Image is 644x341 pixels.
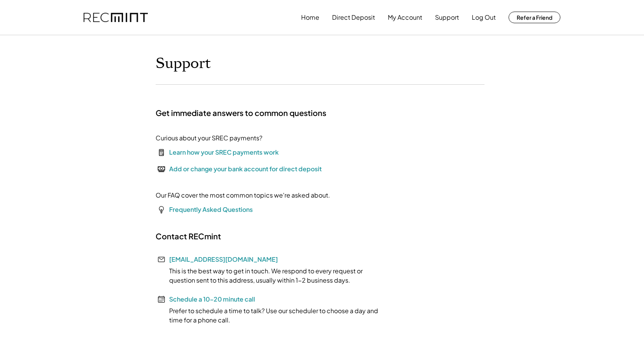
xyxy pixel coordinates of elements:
[156,306,388,325] div: Prefer to schedule a time to talk? Use our scheduler to choose a day and time for a phone call.
[472,10,496,25] button: Log Out
[435,10,459,25] button: Support
[388,10,422,25] button: My Account
[169,255,278,263] a: [EMAIL_ADDRESS][DOMAIN_NAME]
[169,164,322,174] div: Add or change your bank account for direct deposit
[169,295,255,303] a: Schedule a 10-20 minute call
[156,191,330,200] div: Our FAQ cover the most common topics we're asked about.
[169,148,279,157] div: Learn how your SREC payments work
[332,10,375,25] button: Direct Deposit
[156,231,221,241] h2: Contact RECmint
[156,55,211,73] h1: Support
[156,266,388,285] div: This is the best way to get in touch. We respond to every request or question sent to this addres...
[301,10,319,25] button: Home
[156,108,326,118] h2: Get immediate answers to common questions
[169,205,253,213] a: Frequently Asked Questions
[509,12,560,23] button: Refer a Friend
[156,133,262,143] div: Curious about your SREC payments?
[84,13,148,22] img: recmint-logotype%403x.png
